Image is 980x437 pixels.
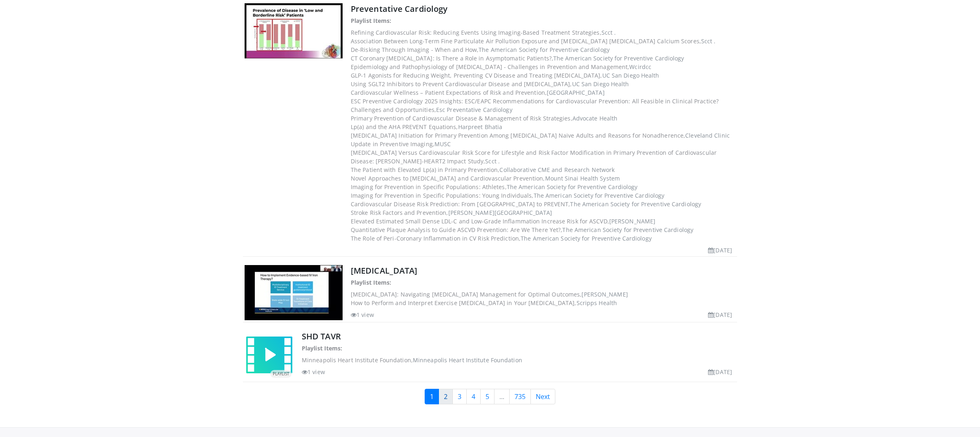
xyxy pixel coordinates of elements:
dd: Using SGLT2 Inhibitors to Prevent Cardiovascular Disease and [MEDICAL_DATA], [351,80,735,88]
dd: Imaging for Prevention in Specific Populations: Young Individuals, [351,191,735,200]
span: The American Society for Preventive Cardiology [570,200,701,208]
dd: Lp(a) and the AHA PREVENT Equations, [351,123,735,131]
a: PLAYLIST [245,350,294,359]
dd: Update in Preventive Imaging, [351,140,735,148]
img: Preventative Cardiology [245,3,343,58]
nav: Search results pages [243,389,737,404]
dd: Association Between Long-Term Fine Particulate Air Pollution Exposure and [MEDICAL_DATA] [MEDICAL... [351,37,735,45]
span: [PERSON_NAME] [581,290,628,298]
dd: Elevated Estimated Small Dense LDL-C and Low-Grade Inflammation Increase Risk for ASCVD, [351,217,735,225]
li: 1 view [351,310,374,319]
dd: Primary Prevention of Cardiovascular Disease & Management of Risk Strategies, [351,114,735,123]
a: 735 [509,389,531,404]
span: [GEOGRAPHIC_DATA] [547,89,605,96]
span: The American Society for Preventive Cardiology [507,183,638,191]
dd: GLP-1 Agonists for Reducing Weight, Preventing CV Disease and Treating [MEDICAL_DATA], [351,71,735,80]
span: Scct . [485,157,500,165]
a: Next [530,389,555,404]
li: [DATE] [708,368,732,376]
span: Scripps Health [577,299,617,307]
a: [MEDICAL_DATA] [351,265,417,276]
dd: The Patient with Elevated Lp(a) in Primary Prevention, [351,165,735,174]
dd: Minneapolis Heart Institute Foundation, [302,356,735,364]
dd: ESC Preventive Cardiology 2025 Insights: ESC/EAPC Recommendations for Cardiovascular Prevention: ... [351,97,735,114]
a: SHD TAVR [302,331,341,342]
dd: Epidemiology and Pathophysiology of [MEDICAL_DATA] - Challenges in Prevention and Management, [351,62,735,71]
strong: Playlist Items: [351,279,392,286]
span: The American Society for Preventive Cardiology [553,54,684,62]
strong: Playlist Items: [302,344,343,352]
dd: Cardiovascular Wellness – Patient Expectations of Risk and Prevention, [351,88,735,97]
span: The American Society for Preventive Cardiology [534,192,665,199]
dd: Novel Approaches to [MEDICAL_DATA] and Cardiovascular Prevention, [351,174,735,183]
span: Advocate Health [572,114,618,122]
dd: Quantitative Plaque Analysis to Guide ASCVD Prevention: Are We There Yet?, [351,225,735,234]
dd: [MEDICAL_DATA] Initiation for Primary Prevention Among [MEDICAL_DATA] Naive Adults and Reasons fo... [351,131,735,140]
span: The American Society for Preventive Cardiology [479,46,610,54]
a: 5 [480,389,494,404]
dd: Cardiovascular Disease Risk Prediction: From [GEOGRAPHIC_DATA] to PREVENT, [351,200,735,208]
span: Cleveland Clinic [685,132,730,139]
dd: De-Risking Through Imaging - When and How, [351,45,735,54]
dd: Stroke Risk Factors and Prevention, [351,208,735,217]
span: Minneapolis Heart Institute Foundation [413,356,522,364]
li: [DATE] [708,246,732,254]
a: 2 [439,389,453,404]
span: Collaborative CME and Research Network [499,166,615,174]
dd: [MEDICAL_DATA]: Navigating [MEDICAL_DATA] Management for Optimal Outcomes, [351,290,735,299]
strong: Playlist Items: [351,17,392,25]
li: [DATE] [708,310,732,319]
span: Scct . [701,37,716,45]
span: Harpreet Bhatia [458,123,503,131]
span: [PERSON_NAME][GEOGRAPHIC_DATA] [448,209,552,216]
span: Scct . [601,29,616,36]
dd: Imaging for Prevention in Specific Populations: Athletes, [351,183,735,191]
span: Wcirdcc [629,63,651,71]
span: [PERSON_NAME] [609,217,655,225]
dd: The Role of Peri-Coronary Inflammation in CV Risk Prediction, [351,234,735,243]
dd: [MEDICAL_DATA] Versus Cardiovascular Risk Score for Lifestyle and Risk Factor Modification in Pri... [351,148,735,165]
a: 4 [466,389,481,404]
a: Preventative Cardiology [351,3,448,14]
span: UC San Diego Health [602,71,659,79]
dd: CT Coronary [MEDICAL_DATA]: Is There a Role in Asymptomatic Patients?, [351,54,735,62]
dd: Refining Cardiovascular Risk: Reducing Events Using Imaging-Based Treatment Strategies, [351,28,735,37]
span: Esc Preventative Cardiology [436,106,512,114]
span: UC San Diego Health [572,80,629,88]
span: MUSC [434,140,451,148]
a: 1 [425,389,439,404]
span: The American Society for Preventive Cardiology [562,226,693,234]
span: Mount Sinai Health System [545,174,620,182]
dd: How to Perform and Interpret Exercise [MEDICAL_DATA] in Your [MEDICAL_DATA], [351,299,735,307]
span: The American Society for Preventive Cardiology [521,234,652,242]
li: 1 view [302,368,325,376]
img: Heart failure [245,265,343,320]
a: 3 [452,389,467,404]
small: PLAYLIST [273,371,289,377]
